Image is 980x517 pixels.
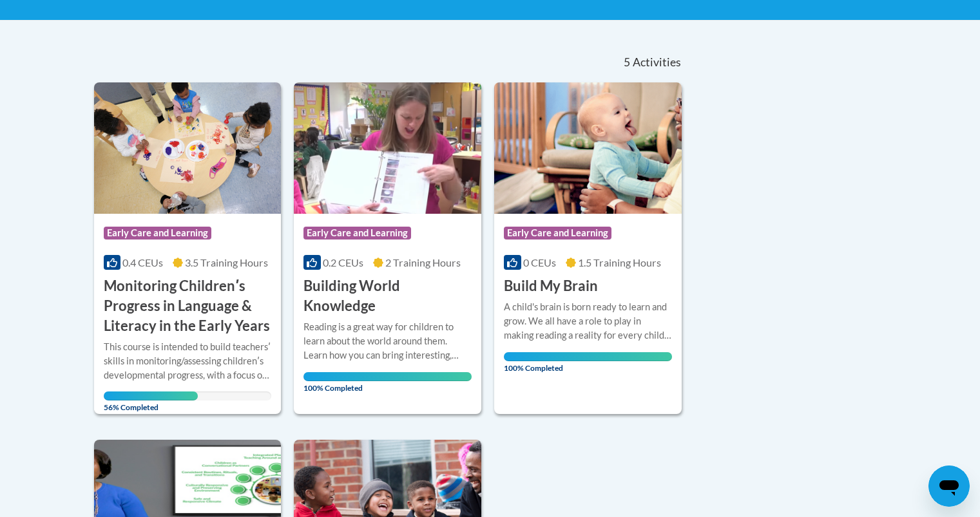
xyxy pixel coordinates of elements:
[122,256,163,268] span: 0.4 CEUs
[94,82,282,214] img: Course Logo
[104,276,272,335] h3: Monitoring Childrenʹs Progress in Language & Literacy in the Early Years
[303,227,411,240] span: Early Care and Learning
[523,256,556,268] span: 0 CEUs
[504,300,672,343] div: A child's brain is born ready to learn and grow. We all have a role to play in making reading a r...
[494,82,682,214] img: Course Logo
[303,320,472,362] div: Reading is a great way for children to learn about the world around them. Learn how you can bring...
[385,256,461,268] span: 2 Training Hours
[294,82,481,414] a: Course LogoEarly Care and Learning0.2 CEUs2 Training Hours Building World KnowledgeReading is a g...
[624,55,630,70] span: 5
[294,82,481,214] img: Course Logo
[578,256,661,268] span: 1.5 Training Hours
[504,227,611,240] span: Early Care and Learning
[494,82,682,414] a: Course LogoEarly Care and Learning0 CEUs1.5 Training Hours Build My BrainA child's brain is born ...
[104,340,272,382] div: This course is intended to build teachersʹ skills in monitoring/assessing childrenʹs developmenta...
[303,276,472,316] h3: Building World Knowledge
[104,227,211,240] span: Early Care and Learning
[504,352,672,361] div: Your progress
[104,391,198,400] div: Your progress
[504,352,672,373] span: 100% Completed
[633,55,681,70] span: Activities
[928,465,970,507] iframe: Button to launch messaging window
[323,256,363,268] span: 0.2 CEUs
[185,256,268,268] span: 3.5 Training Hours
[303,372,472,393] span: 100% Completed
[504,276,598,296] h3: Build My Brain
[94,82,282,414] a: Course LogoEarly Care and Learning0.4 CEUs3.5 Training Hours Monitoring Childrenʹs Progress in La...
[303,372,472,381] div: Your progress
[104,391,198,412] span: 56% Completed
